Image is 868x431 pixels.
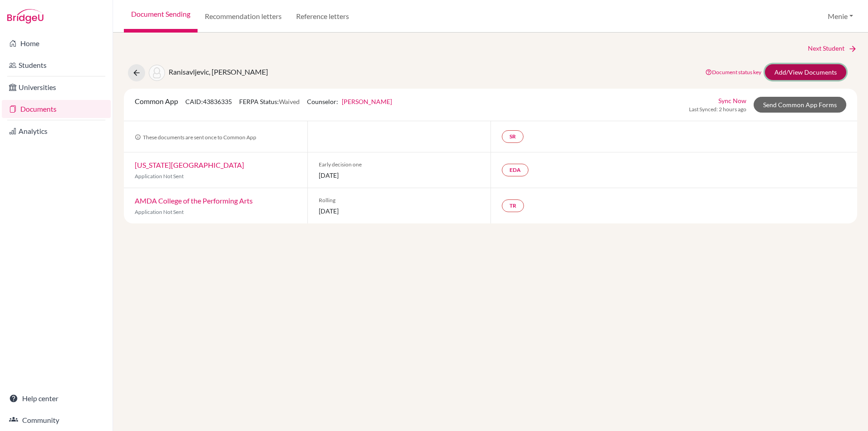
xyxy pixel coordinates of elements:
a: Next Student [808,43,857,53]
span: CAID: 43836335 [185,98,232,105]
a: Home [2,34,111,52]
span: Waived [279,98,300,105]
a: Send Common App Forms [754,97,846,113]
img: Bridge-U [7,9,43,24]
span: Application Not Sent [135,173,184,180]
a: Add/View Documents [765,64,846,80]
a: TR [502,199,524,212]
a: Sync Now [718,96,746,105]
button: Menie [824,8,857,25]
span: Counselor: [307,98,392,105]
a: SR [502,130,524,143]
a: Students [2,56,111,74]
span: Application Not Sent [135,208,184,215]
a: AMDA College of the Performing Arts [135,196,253,205]
span: Common App [135,97,178,105]
a: EDA [502,164,528,176]
span: Ranisavljevic, [PERSON_NAME] [169,67,268,76]
a: Universities [2,78,111,96]
a: Analytics [2,122,111,140]
span: Rolling [319,196,480,204]
span: Early decision one [319,161,480,169]
a: [PERSON_NAME] [342,98,392,105]
a: Help center [2,389,111,407]
span: These documents are sent once to Common App [135,134,256,141]
a: Community [2,411,111,429]
span: [DATE] [319,171,480,180]
span: Last Synced: 2 hours ago [689,105,746,114]
span: [DATE] [319,206,480,216]
a: Document status key [705,69,761,76]
span: FERPA Status: [239,98,300,105]
a: [US_STATE][GEOGRAPHIC_DATA] [135,161,244,169]
a: Documents [2,100,111,118]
